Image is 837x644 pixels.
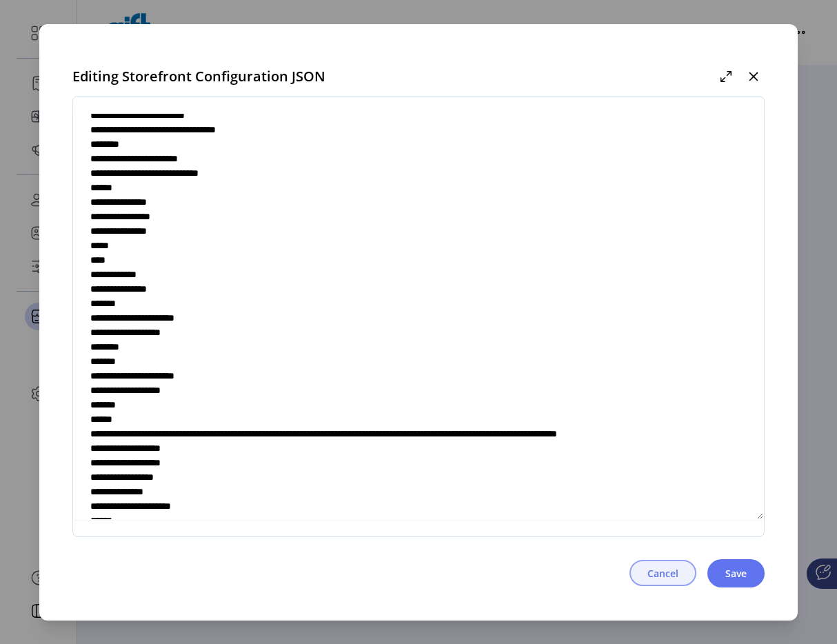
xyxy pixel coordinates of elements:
span: Editing Storefront Configuration JSON [72,66,325,87]
button: Maximize [715,66,737,88]
span: Save [725,566,747,581]
span: Cancel [647,566,678,581]
button: Save [707,559,765,587]
button: Cancel [629,560,696,586]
